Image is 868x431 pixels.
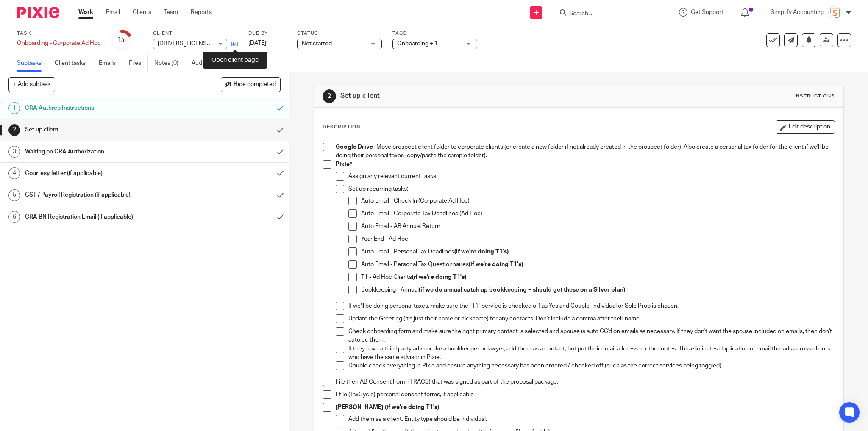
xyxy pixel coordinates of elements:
[17,55,48,72] a: Subtasks
[348,415,835,423] p: Add them as a client. Entity type should be Individual.
[361,209,835,218] p: Auto Email - Corporate Tax Deadlines (Ad Hoc)
[336,390,835,399] p: Efile (TaxCycle) personal consent forms, if applicable
[234,81,276,88] span: Hide completed
[361,247,835,256] p: Auto Email - Personal Tax Deadlines
[568,10,645,18] input: Search
[340,92,597,100] h1: Set up client
[361,235,835,243] p: Year End - Ad Hoc
[302,41,332,47] span: Not started
[397,41,438,47] span: Onboarding + 1
[164,8,178,17] a: Team
[776,120,835,134] button: Edit description
[117,35,126,45] div: 1
[348,314,835,323] p: Update the Greeting (it's just their name or nickname) for any contacts. Don't include a comma af...
[25,102,184,114] h1: CRA Authrep Instructions
[154,55,185,72] a: Notes (0)
[129,55,148,72] a: Files
[121,38,126,43] small: /6
[412,274,466,280] strong: (if we're doing T1's)
[25,145,184,158] h1: Waiting on CRA Authorization
[8,77,55,92] button: + Add subtask
[8,211,20,223] div: 6
[361,260,835,269] p: Auto Email - Personal Tax Questionnaires
[361,197,835,205] p: Auto Email - Check In (Corporate Ad Hoc)
[25,167,184,180] h1: Courtesy letter (if applicable)
[361,273,835,281] p: T1 - Ad Hoc Clients
[348,185,835,193] p: Set up recurring tasks:
[8,102,20,114] div: 1
[469,261,523,267] strong: (if we're doing T1's)
[771,8,824,17] p: Simplify Accounting
[828,6,842,19] img: Screenshot%202023-11-29%20141159.png
[221,77,281,92] button: Hide completed
[691,9,723,15] span: Get Support
[153,30,238,37] label: Client
[348,172,835,181] p: Assign any relevant current tasks
[8,189,20,201] div: 5
[248,30,287,37] label: Due by
[348,345,835,362] p: If they have a third party advisor like a bookkeeper or lawyer, add them as a contact, but put th...
[8,167,20,179] div: 4
[361,222,835,231] p: Auto Email - AB Annual Return
[133,8,151,17] a: Clients
[392,30,477,37] label: Tags
[323,89,336,103] div: 2
[25,211,184,223] h1: CRA BN Registration Email (if applicable)
[158,41,271,47] span: [DRIVERS_LICENSE_NUMBER] Alberta Ltd.
[336,144,373,150] strong: Google Drive
[454,249,509,255] strong: (if we're doing T1's)
[361,286,835,294] p: Bookkeeping - Annual
[192,55,224,72] a: Audit logs
[348,327,835,345] p: Check onboarding form and make sure the right primary contact is selected and spouse is auto CC'd...
[8,146,20,158] div: 3
[248,40,266,46] span: [DATE]
[348,302,835,310] p: If we'll be doing personal taxes, make sure the "T1" service is checked off as Yes and Couple, In...
[8,124,20,136] div: 2
[17,39,101,47] div: Onboarding - Corporate Ad Hoc
[17,7,59,18] img: Pixie
[348,361,835,370] p: Double check everything in Pixie and ensure anything necessary has been entered / checked off (su...
[25,123,184,136] h1: Set up client
[336,161,352,167] strong: Pixie*
[336,143,835,160] p: - Move prospect client folder to corporate clients (or create a new folder if not already created...
[794,93,835,100] div: Instructions
[78,8,93,17] a: Work
[323,124,360,131] p: Description
[419,287,625,293] strong: (if we do annual catch up bookkeeping ~ should get these on a Silver plan)
[25,189,184,201] h1: GST / Payroll Registration (if applicable)
[17,30,101,37] label: Task
[55,55,92,72] a: Client tasks
[336,378,835,386] p: File their AB Consent Form (TRACS) that was signed as part of the proposal package.
[297,30,382,37] label: Status
[191,8,212,17] a: Reports
[99,55,122,72] a: Emails
[336,404,439,410] strong: [PERSON_NAME] (if we're doing T1's)
[106,8,120,17] a: Email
